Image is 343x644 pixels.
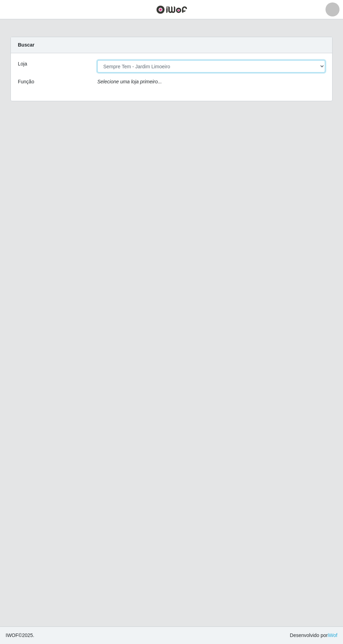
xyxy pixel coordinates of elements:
[290,632,337,639] span: Desenvolvido por
[6,632,34,639] span: © 2025 .
[328,632,337,638] a: iWof
[18,60,27,68] label: Loja
[6,632,19,638] span: IWOF
[97,79,162,84] i: Selecione uma loja primeiro...
[18,42,34,48] strong: Buscar
[156,5,187,14] img: CoreUI Logo
[18,78,34,85] label: Função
